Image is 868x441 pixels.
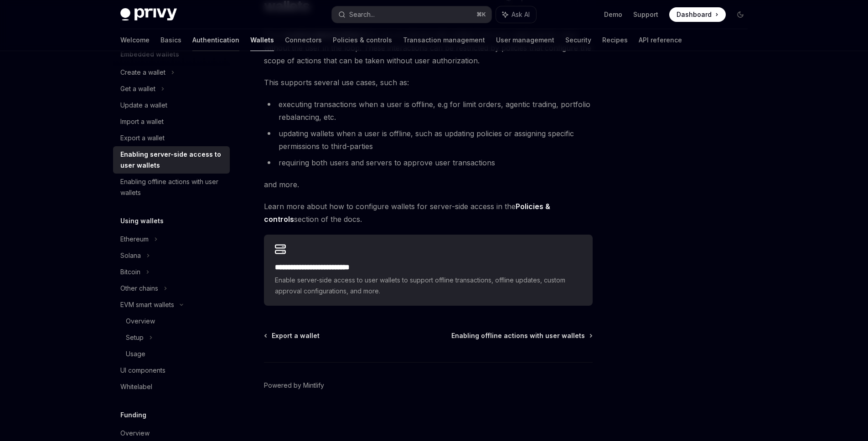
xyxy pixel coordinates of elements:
[113,346,230,362] a: Usage
[332,6,491,23] button: Search...⌘K
[333,29,392,51] a: Policies & controls
[120,250,141,261] div: Solana
[476,11,486,18] span: ⌘ K
[349,9,375,20] div: Search...
[265,331,320,340] a: Export a wallet
[120,365,165,376] div: UI components
[113,113,230,130] a: Import a wallet
[669,7,726,22] a: Dashboard
[120,381,152,392] div: Whitelabel
[160,29,181,51] a: Basics
[565,29,591,51] a: Security
[120,67,165,78] div: Create a wallet
[264,98,593,123] li: executing transactions when a user is offline, e.g for limit orders, agentic trading, portfolio r...
[113,130,230,146] a: Export a wallet
[496,29,554,51] a: User management
[192,29,239,51] a: Authentication
[120,100,167,111] div: Update a wallet
[120,299,174,310] div: EVM smart wallets
[639,29,682,51] a: API reference
[272,331,320,340] span: Export a wallet
[113,174,230,201] a: Enabling offline actions with user wallets
[285,29,322,51] a: Connectors
[250,29,274,51] a: Wallets
[126,316,155,327] div: Overview
[113,97,230,113] a: Update a wallet
[451,331,592,340] a: Enabling offline actions with user wallets
[120,410,146,420] h5: Funding
[120,283,158,294] div: Other chains
[120,83,155,94] div: Get a wallet
[264,381,324,390] a: Powered by Mintlify
[120,133,165,144] div: Export a wallet
[120,8,177,21] img: dark logo
[733,7,748,22] button: Toggle dark mode
[120,116,164,127] div: Import a wallet
[126,332,144,343] div: Setup
[451,331,585,340] span: Enabling offline actions with user wallets
[264,76,593,89] span: This supports several use cases, such as:
[120,234,149,245] div: Ethereum
[126,349,145,359] div: Usage
[120,215,164,226] h5: Using wallets
[120,428,150,439] div: Overview
[275,275,582,297] span: Enable server-side access to user wallets to support offline transactions, offline updates, custo...
[633,10,658,19] a: Support
[120,176,224,198] div: Enabling offline actions with user wallets
[120,149,224,171] div: Enabling server-side access to user wallets
[264,127,593,153] li: updating wallets when a user is offline, such as updating policies or assigning specific permissi...
[113,146,230,174] a: Enabling server-side access to user wallets
[264,200,593,226] span: Learn more about how to configure wallets for server-side access in the section of the docs.
[113,362,230,379] a: UI components
[264,178,593,191] span: and more.
[496,6,536,23] button: Ask AI
[403,29,485,51] a: Transaction management
[677,10,712,19] span: Dashboard
[113,379,230,395] a: Whitelabel
[511,10,530,19] span: Ask AI
[113,313,230,329] a: Overview
[120,267,140,277] div: Bitcoin
[264,156,593,169] li: requiring both users and servers to approve user transactions
[602,29,628,51] a: Recipes
[604,10,622,19] a: Demo
[120,29,150,51] a: Welcome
